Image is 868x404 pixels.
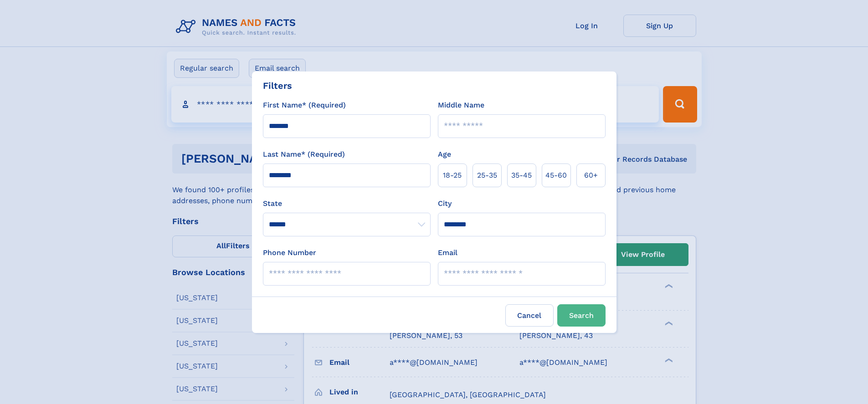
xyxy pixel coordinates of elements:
[477,170,497,181] span: 25‑35
[443,170,462,181] span: 18‑25
[438,247,457,258] label: Email
[263,79,292,92] div: Filters
[557,304,606,327] button: Search
[438,198,452,209] label: City
[511,170,532,181] span: 35‑45
[584,170,598,181] span: 60+
[438,149,451,160] label: Age
[263,100,346,111] label: First Name* (Required)
[263,247,316,258] label: Phone Number
[263,149,345,160] label: Last Name* (Required)
[545,170,567,181] span: 45‑60
[438,100,484,111] label: Middle Name
[263,198,431,209] label: State
[505,304,554,327] label: Cancel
